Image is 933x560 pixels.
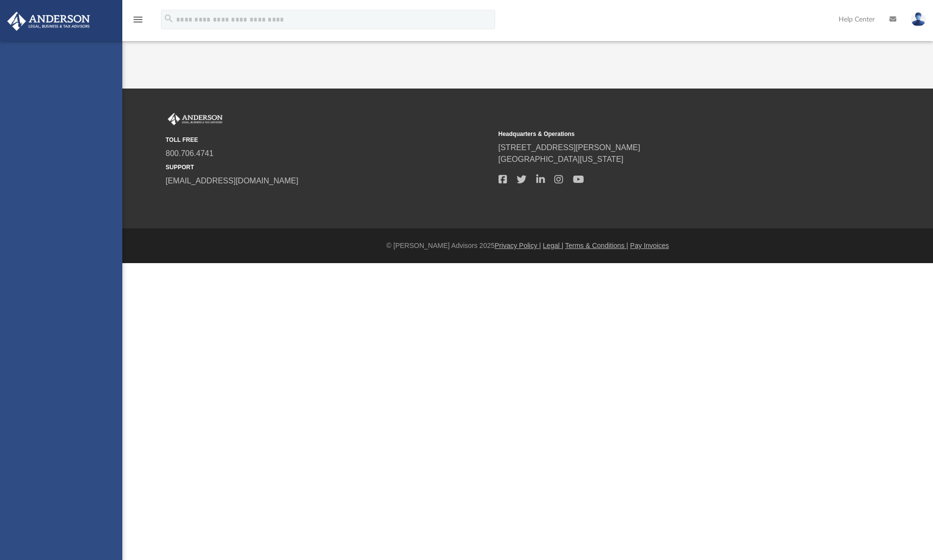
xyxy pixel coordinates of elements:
[911,12,926,26] img: User Pic
[166,177,298,185] a: [EMAIL_ADDRESS][DOMAIN_NAME]
[499,130,824,138] small: Headquarters & Operations
[122,241,933,251] div: © [PERSON_NAME] Advisors 2025
[499,155,624,163] a: [GEOGRAPHIC_DATA][US_STATE]
[166,149,214,157] a: 800.706.4741
[166,113,225,126] img: Anderson Advisors Platinum Portal
[132,14,144,25] i: menu
[565,242,628,249] a: Terms & Conditions |
[166,135,492,144] small: TOLL FREE
[166,163,492,172] small: SUPPORT
[499,143,640,152] a: [STREET_ADDRESS][PERSON_NAME]
[132,19,144,25] a: menu
[495,242,541,249] a: Privacy Policy |
[543,242,564,249] a: Legal |
[630,242,669,249] a: Pay Invoices
[163,13,174,24] i: search
[4,12,93,31] img: Anderson Advisors Platinum Portal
